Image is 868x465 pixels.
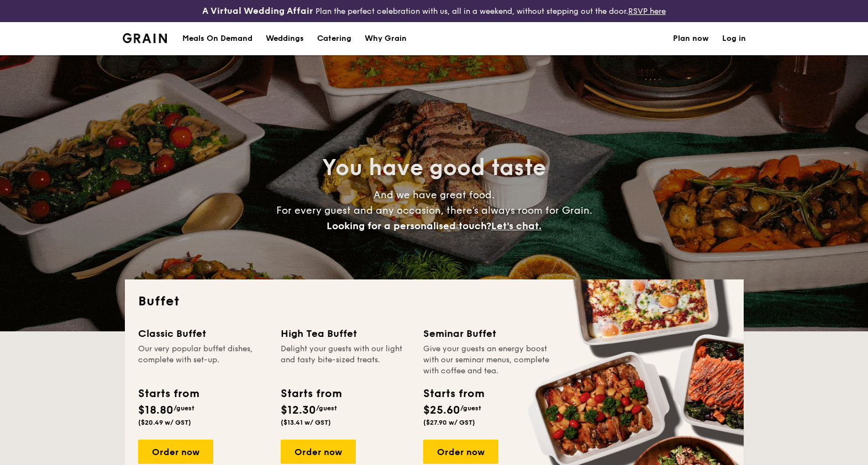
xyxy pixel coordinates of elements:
div: Starts from [138,385,198,402]
div: Starts from [423,385,483,402]
span: $12.30 [281,404,316,417]
div: Our very popular buffet dishes, complete with set-up. [138,344,267,377]
span: /guest [316,404,337,412]
div: Seminar Buffet [423,326,553,341]
span: $18.80 [138,404,173,417]
div: Weddings [266,22,304,55]
span: ($13.41 w/ GST) [281,419,331,426]
div: Delight your guests with our light and tasty bite-sized treats. [281,344,410,377]
span: You have good taste [322,155,546,181]
h2: Buffet [138,293,730,310]
div: Order now [138,440,213,464]
span: Let's chat. [491,220,541,232]
a: Why Grain [358,22,413,55]
span: Looking for a personalised touch? [327,220,491,232]
a: Weddings [259,22,311,55]
a: Meals On Demand [176,22,259,55]
div: Starts from [281,385,341,402]
div: Give your guests an energy boost with our seminar menus, complete with coffee and tea. [423,344,553,377]
div: Order now [281,440,356,464]
span: ($20.49 w/ GST) [138,419,191,426]
a: Plan now [673,22,709,55]
span: ($27.90 w/ GST) [423,419,475,426]
img: Grain [123,33,167,43]
div: High Tea Buffet [281,326,410,341]
div: Why Grain [365,22,407,55]
div: Classic Buffet [138,326,267,341]
a: Log in [722,22,746,55]
h1: Catering [317,22,351,55]
a: RSVP here [628,7,666,16]
span: And we have great food. For every guest and any occasion, there’s always room for Grain. [276,189,592,232]
span: $25.60 [423,404,460,417]
div: Plan the perfect celebration with us, all in a weekend, without stepping out the door. [145,4,723,18]
div: Meals On Demand [182,22,252,55]
span: /guest [173,404,194,412]
h4: A Virtual Wedding Affair [202,4,313,18]
a: Catering [311,22,358,55]
a: Logotype [123,33,167,43]
div: Order now [423,440,498,464]
span: /guest [460,404,481,412]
